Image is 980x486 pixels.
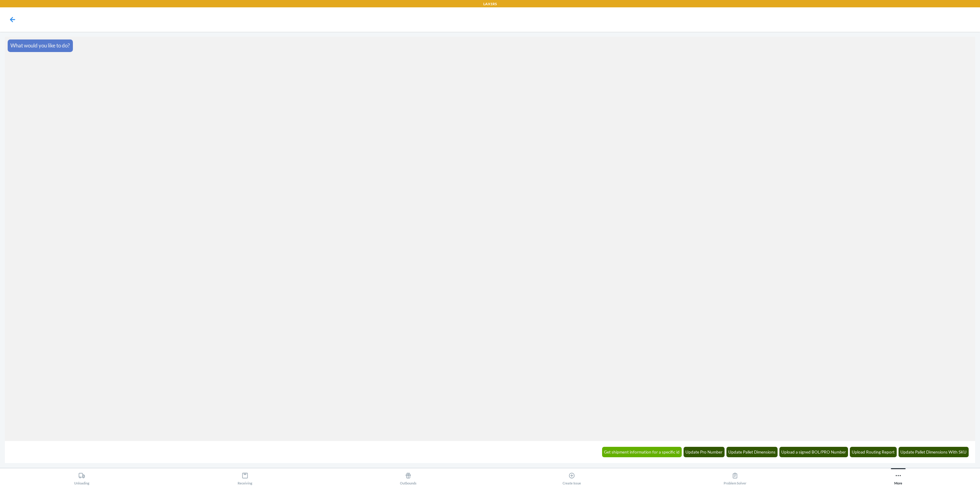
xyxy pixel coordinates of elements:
[400,470,417,485] div: Outbounds
[327,468,490,485] button: Outbounds
[817,468,980,485] button: More
[163,468,326,485] button: Receiving
[602,447,682,457] button: Get shipment information for a specific id
[74,470,89,485] div: Unloading
[850,447,897,457] button: Upload Routing Report
[899,447,969,457] button: Update Pallet Dimensions With SKU
[724,470,746,485] div: Problem Solver
[726,447,778,457] button: Update Pallet Dimensions
[238,470,252,485] div: Receiving
[653,468,816,485] button: Problem Solver
[779,447,848,457] button: Upload a signed BOL/PRO Number
[10,42,70,50] p: What would you like to do?
[483,1,497,7] p: LAX1RS
[684,447,725,457] button: Update Pro Number
[894,470,902,485] div: More
[563,470,581,485] div: Create Issue
[490,468,653,485] button: Create Issue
